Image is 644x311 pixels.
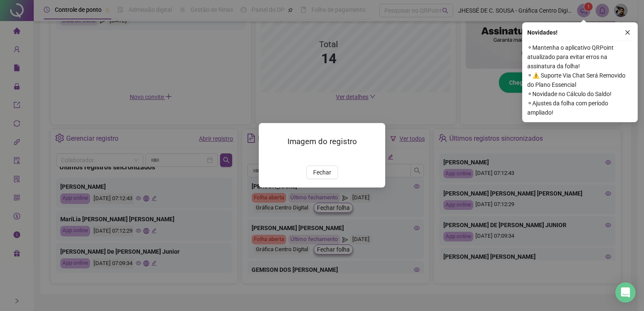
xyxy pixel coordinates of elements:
[527,71,633,89] span: ⚬ ⚠️ Suporte Via Chat Será Removido do Plano Essencial
[527,28,558,37] span: Novidades !
[527,89,633,99] span: ⚬ Novidade no Cálculo do Saldo!
[527,99,633,117] span: ⚬ Ajustes da folha com período ampliado!
[313,168,331,177] span: Fechar
[269,136,375,147] h3: Imagem do registro
[306,166,338,180] button: Fechar
[625,29,631,35] span: close
[615,282,636,303] div: Open Intercom Messenger
[527,43,633,71] span: ⚬ Mantenha o aplicativo QRPoint atualizado para evitar erros na assinatura da folha!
